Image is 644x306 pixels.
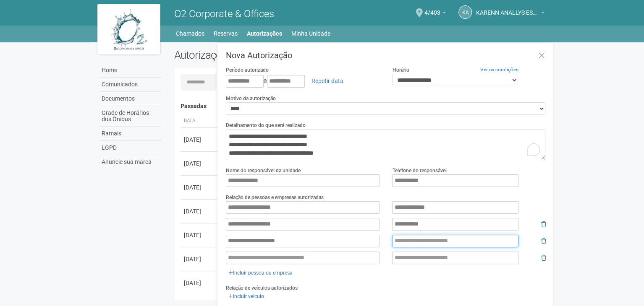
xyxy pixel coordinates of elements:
[99,106,162,127] a: Grade de Horários dos Ônibus
[226,129,545,160] textarea: To enrich screen reader interactions, please activate Accessibility in Grammarly extension settings
[99,141,162,155] a: LGPD
[99,63,162,78] a: Home
[99,92,162,106] a: Documentos
[99,127,162,141] a: Ramais
[306,74,349,88] a: Repetir data
[291,28,330,39] a: Minha Unidade
[392,167,446,174] label: Telefone do responsável
[541,255,546,261] i: Remover
[476,1,539,16] span: KARENN ANALLYS ESTELLA
[184,207,215,215] div: [DATE]
[424,1,440,16] span: 4/403
[226,284,298,292] label: Relação de veículos autorizados
[226,268,295,277] a: Incluir pessoa ou empresa
[181,103,540,109] h4: Passadas
[174,8,274,20] span: O2 Corporate & Offices
[226,292,267,301] a: Incluir veículo
[99,155,162,169] a: Anuncie sua marca
[541,238,546,244] i: Remover
[184,135,215,144] div: [DATE]
[184,231,215,239] div: [DATE]
[424,10,446,17] a: 4/403
[226,51,546,60] h3: Nova Autorização
[226,95,276,102] label: Motivo da autorização
[184,159,215,168] div: [DATE]
[214,28,238,39] a: Reservas
[184,279,215,287] div: [DATE]
[541,221,546,227] i: Remover
[392,66,409,74] label: Horário
[226,66,269,74] label: Período autorizado
[226,122,306,129] label: Detalhamento do que será realizado
[181,114,218,128] th: Data
[176,28,204,39] a: Chamados
[99,78,162,92] a: Comunicados
[458,5,472,19] a: KA
[247,28,282,39] a: Autorizações
[480,67,518,73] a: Ver as condições
[476,10,545,17] a: KARENN ANALLYS ESTELLA
[226,194,324,201] label: Relação de pessoas e empresas autorizadas
[184,255,215,263] div: [DATE]
[174,49,354,61] h2: Autorizações
[226,167,301,174] label: Nome do responsável da unidade
[226,74,380,88] div: a
[97,4,160,54] img: logo.jpg
[184,183,215,192] div: [DATE]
